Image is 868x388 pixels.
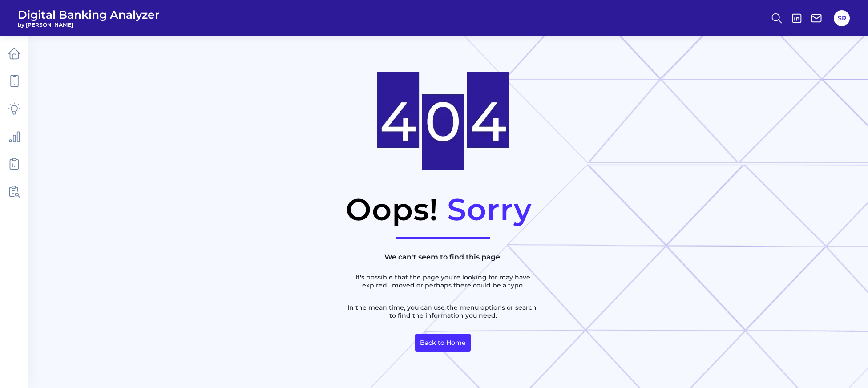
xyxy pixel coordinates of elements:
img: NotFoundImage [377,72,509,170]
p: In the mean time, you can use the menu options or search to find the information you need. [345,303,541,319]
h2: We can't seem to find this page. [345,248,541,266]
p: It's possible that the page you're looking for may have expired, moved or perhaps there could be ... [345,273,541,289]
span: Digital Banking Analyzer [18,8,160,21]
button: SR [834,10,850,26]
span: by [PERSON_NAME] [18,21,160,28]
a: Back to Home [415,334,471,352]
h1: Sorry [447,191,532,228]
h1: Oops! [346,191,438,228]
